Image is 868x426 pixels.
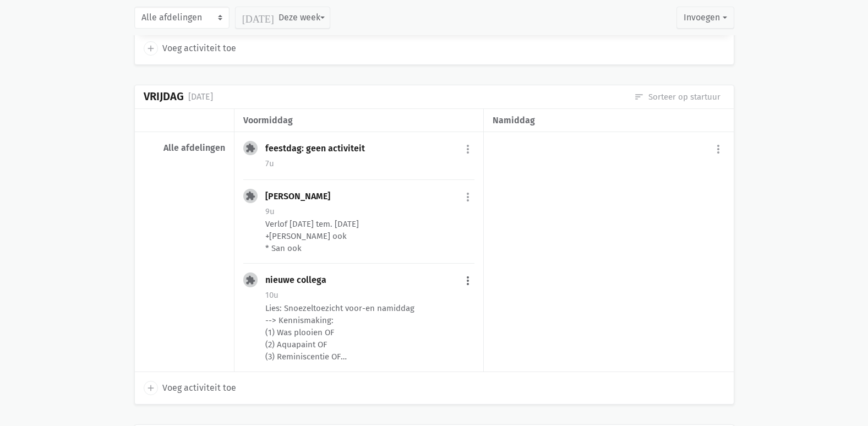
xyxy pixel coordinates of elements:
i: add [146,43,156,53]
div: feestdag: geen activiteit [265,143,374,154]
span: 7u [265,159,274,168]
a: add Voeg activiteit toe [144,381,236,395]
div: nieuwe collega [265,275,335,286]
div: Verlof [DATE] tem. [DATE] +[PERSON_NAME] ook * San ook [265,218,474,254]
span: Voeg activiteit toe [162,41,236,56]
button: Invoegen [676,7,734,29]
div: Lies: Snoezeltoezicht voor-en namiddag --> Kennismaking: (1) Was plooien OF (2) Aquapaint OF (3) ... [265,302,474,363]
span: Voeg activiteit toe [162,381,236,395]
span: 9u [265,206,275,216]
div: [DATE] [188,90,213,104]
span: 10u [265,290,279,300]
i: sort [634,92,644,102]
i: extension [245,275,255,285]
a: add Voeg activiteit toe [144,41,236,56]
div: namiddag [493,113,724,128]
i: add [146,383,156,393]
div: Vrijdag [144,90,184,103]
i: extension [245,143,255,153]
i: extension [245,191,255,201]
div: voormiddag [243,113,474,128]
i: [DATE] [242,13,274,23]
div: [PERSON_NAME] [265,191,339,202]
div: Alle afdelingen [144,143,225,154]
button: Deze week [235,7,330,29]
a: Sorteer op startuur [634,91,720,103]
